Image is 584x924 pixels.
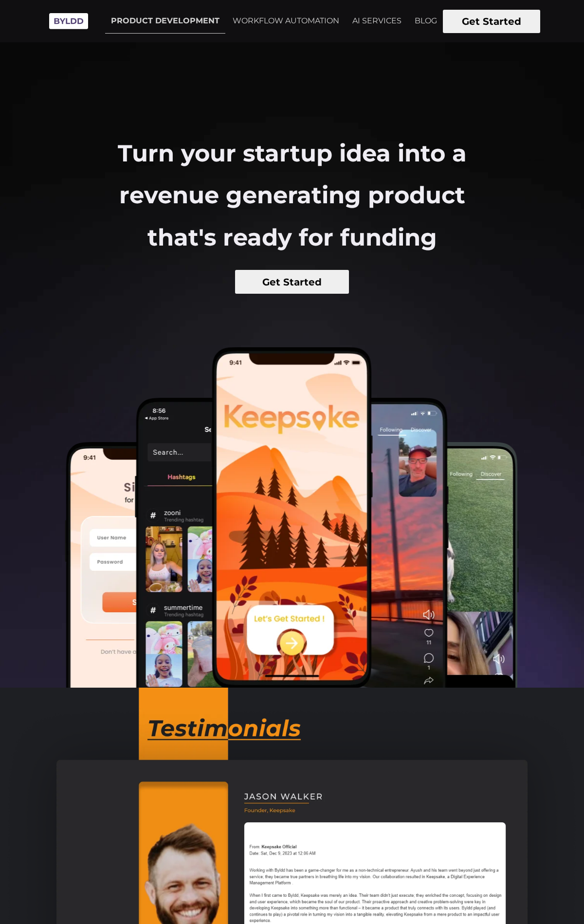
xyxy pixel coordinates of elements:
a: AI SERVICES [347,9,407,33]
a: PRODUCT DEVELOPMENT [105,9,225,34]
h2: Turn your startup idea into a revenue generating product that's ready for funding [102,132,482,258]
button: Get Started [235,270,349,294]
img: Byldd - Product Development Company [44,8,93,35]
a: WORKFLOW AUTOMATION [227,9,345,33]
a: BLOG [409,9,443,33]
button: Get Started [443,10,540,33]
